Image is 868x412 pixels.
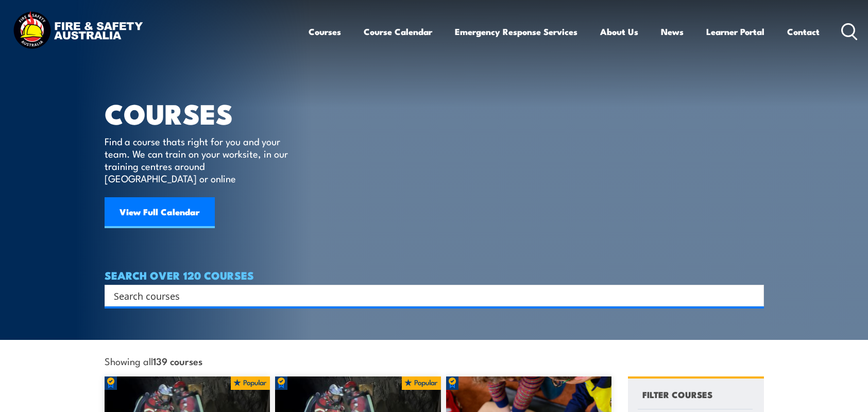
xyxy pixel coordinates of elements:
h4: FILTER COURSES [642,387,712,401]
a: Learner Portal [706,18,764,45]
a: About Us [600,18,638,45]
a: Emergency Response Services [455,18,577,45]
p: Find a course thats right for you and your team. We can train on your worksite, in our training c... [105,135,293,184]
a: View Full Calendar [105,197,215,228]
a: News [661,18,684,45]
a: Courses [309,18,341,45]
form: Search form [116,288,743,303]
span: Showing all [105,355,202,366]
input: Search input [114,288,741,303]
h4: SEARCH OVER 120 COURSES [105,269,764,281]
a: Contact [787,18,820,45]
a: Course Calendar [364,18,432,45]
h1: COURSES [105,101,303,125]
button: Search magnifier button [746,288,760,303]
strong: 139 courses [153,354,202,368]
